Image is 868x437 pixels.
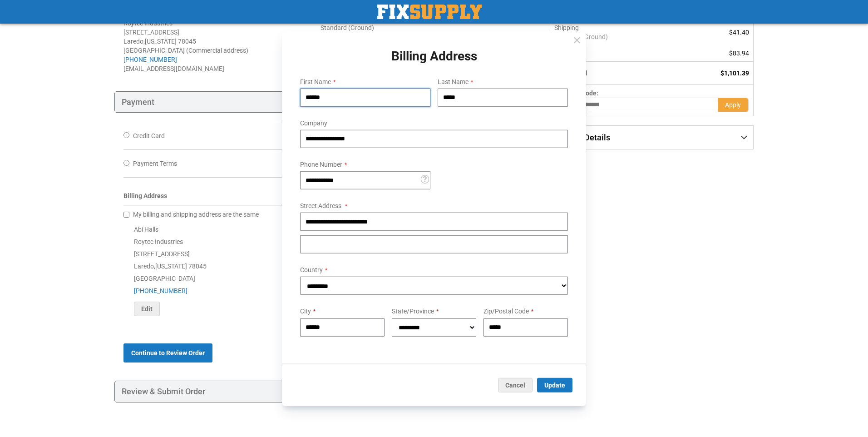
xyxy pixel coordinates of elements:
a: [PHONE_NUMBER] [123,56,177,63]
span: Standard (Ground) [554,32,673,41]
span: My billing and shipping address are the same [133,211,259,218]
address: Abi Halls Roytec Industries [STREET_ADDRESS] Laredo , 78045 [GEOGRAPHIC_DATA] (Commercial address) [123,10,321,73]
span: Continue to Review Order [131,349,205,357]
span: Cancel [505,381,525,388]
h1: Billing Address [293,50,575,64]
span: Phone Number [300,161,342,168]
span: Country [300,266,323,273]
div: Review & Submit Order [114,381,527,402]
div: Standard (Ground) [321,23,518,32]
a: [PHONE_NUMBER] [134,287,187,294]
img: Fix Industrial Supply [377,5,482,19]
span: Payment Terms [133,160,177,167]
th: Tax [550,45,677,62]
button: Apply [718,98,749,112]
span: $83.94 [729,50,749,57]
span: Street Address [300,202,341,209]
span: Zip/Postal Code [483,308,529,315]
span: Update [544,381,565,388]
div: Payment [114,91,527,113]
span: Credit Card [133,132,165,139]
span: State/Province [392,308,434,315]
button: Continue to Review Order [123,343,212,363]
span: Shipping [554,24,579,31]
span: [US_STATE] [155,263,187,270]
span: [EMAIL_ADDRESS][DOMAIN_NAME] [123,65,224,72]
span: Apply [725,101,741,109]
span: $1,101.39 [720,70,749,77]
button: Cancel [498,377,533,392]
span: [US_STATE] [145,38,177,45]
div: Abi Halls Roytec Industries [STREET_ADDRESS] Laredo , 78045 [GEOGRAPHIC_DATA] [123,223,518,316]
div: Billing Address [123,191,518,205]
button: Update [537,377,572,392]
span: First Name [300,78,331,85]
span: Company [300,119,327,127]
button: Edit [134,302,160,316]
span: Edit [141,305,153,313]
span: City [300,308,311,315]
a: store logo [377,5,482,19]
span: Last Name [438,78,469,85]
span: $41.40 [729,29,749,36]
